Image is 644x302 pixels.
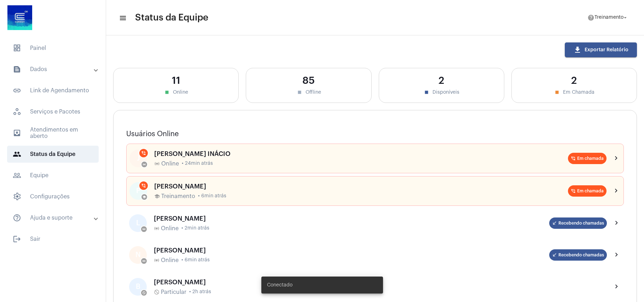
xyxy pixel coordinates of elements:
h3: Usuários Online [126,130,624,138]
button: Exportar Relatório [565,42,637,57]
mat-icon: do_not_disturb [142,291,146,295]
div: N [129,246,147,264]
mat-icon: school [143,195,146,199]
span: Treinamento [594,15,623,20]
mat-icon: phone_in_talk [141,183,146,188]
mat-icon: online_prediction [154,161,160,167]
mat-panel-title: Dados [13,65,94,74]
span: Online [161,257,179,263]
img: d4669ae0-8c07-2337-4f67-34b0df7f5ae4.jpeg [6,4,34,32]
mat-chip: Em chamada [568,153,607,164]
mat-icon: stop [164,89,170,95]
span: Online [161,161,179,167]
mat-icon: phone_in_talk [571,156,576,161]
mat-icon: stop [423,89,430,95]
mat-icon: online_prediction [154,226,159,231]
span: sidenav icon [13,192,21,201]
div: Disponíveis [386,89,497,95]
mat-icon: online_prediction [142,259,146,263]
span: Online [161,225,179,232]
mat-icon: online_prediction [143,163,146,166]
div: Em Chamada [519,89,630,95]
mat-icon: sidenav icon [13,171,21,180]
span: Configurações [7,188,99,205]
div: [PERSON_NAME] [154,215,549,222]
mat-icon: arrow_drop_down [622,14,628,21]
div: [PERSON_NAME] [154,279,607,286]
div: J [129,150,147,167]
span: Exportar Relatório [573,47,628,52]
mat-icon: help [587,14,594,21]
div: Online [121,89,231,95]
mat-icon: school [154,193,160,199]
span: Atendimentos em aberto [7,124,99,141]
button: Treinamento [583,11,633,25]
span: Link de Agendamento [7,82,99,99]
mat-icon: call_received [552,221,557,226]
mat-icon: chevron_right [613,251,621,259]
span: Equipe [7,167,99,184]
mat-icon: chevron_right [613,219,621,227]
mat-icon: chevron_right [612,154,621,163]
div: B [129,278,147,296]
span: • 24min atrás [182,161,213,166]
mat-icon: stop [296,89,303,95]
mat-icon: do_not_disturb [154,289,159,295]
span: sidenav icon [13,44,21,52]
mat-chip: Recebendo chamadas [549,217,607,229]
mat-icon: sidenav icon [13,86,21,95]
mat-chip: Em chamada [568,185,607,197]
span: Sair [7,231,99,248]
div: [PERSON_NAME] [154,247,549,254]
div: 11 [121,75,231,86]
mat-icon: stop [554,89,560,95]
div: Offline [253,89,364,95]
span: Painel [7,40,99,57]
mat-panel-title: Ajuda e suporte [13,214,94,222]
div: [PERSON_NAME] INÁCIO [154,150,568,157]
mat-icon: sidenav icon [13,235,21,243]
div: [PERSON_NAME] [154,183,568,190]
span: Serviços e Pacotes [7,103,99,120]
mat-chip: Recebendo chamadas [549,249,607,261]
span: Status da Equipe [7,146,99,163]
mat-icon: sidenav icon [13,65,21,74]
div: 85 [253,75,364,86]
div: P [129,182,147,200]
div: L [129,214,147,232]
mat-icon: sidenav icon [13,150,21,158]
mat-icon: online_prediction [154,257,159,263]
mat-icon: sidenav icon [13,214,21,222]
span: • 6min atrás [181,257,210,263]
mat-icon: chevron_right [613,283,621,291]
mat-icon: sidenav icon [13,129,21,137]
mat-icon: phone_in_talk [141,151,146,156]
mat-expansion-panel-header: sidenav iconDados [4,61,106,78]
mat-icon: online_prediction [142,227,146,231]
div: 2 [519,75,630,86]
span: • 6min atrás [198,193,226,199]
mat-icon: download [573,46,582,54]
div: 2 [386,75,497,86]
mat-icon: phone_in_talk [571,188,576,193]
mat-icon: call_received [552,252,557,257]
span: Treinamento [161,193,195,199]
span: • 2min atrás [181,226,209,231]
mat-expansion-panel-header: sidenav iconAjuda e suporte [4,209,106,226]
span: Conectado [267,281,292,289]
span: sidenav icon [13,108,21,116]
span: Particular [161,289,186,295]
mat-icon: chevron_right [612,187,621,195]
span: • 2h atrás [189,289,211,295]
mat-icon: sidenav icon [119,14,126,22]
span: Status da Equipe [135,12,208,23]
